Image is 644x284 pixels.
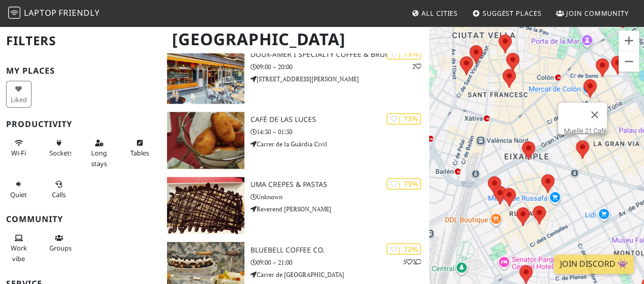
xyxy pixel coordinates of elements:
[164,25,427,53] h1: [GEOGRAPHIC_DATA]
[250,139,429,149] p: Carrer de la Guàrdia Civil
[46,176,72,203] button: Calls
[6,135,32,162] button: Wi-Fi
[6,25,155,56] h2: Filters
[407,4,462,22] a: All Cities
[483,9,542,18] span: Suggest Places
[566,9,629,18] span: Join Community
[8,7,20,19] img: LaptopFriendly
[250,257,429,267] p: 09:00 – 21:00
[24,7,57,18] span: Laptop
[468,4,546,22] a: Suggest Places
[554,255,634,274] a: Join Discord 👾
[403,257,421,266] p: 5 3
[91,148,107,168] span: Long stays
[619,51,639,72] button: Zoom out
[130,148,149,157] span: Work-friendly tables
[386,113,421,124] div: | 73%
[250,245,429,254] h3: Bluebell Coffee Co.
[250,180,429,189] h3: Uma Crepes & Pastas
[250,115,429,124] h3: Café De Las Luces
[552,4,633,22] a: Join Community
[52,190,66,199] span: Video/audio calls
[250,74,429,84] p: [STREET_ADDRESS][PERSON_NAME]
[386,178,421,190] div: | 73%
[250,192,429,202] p: Unknown
[6,214,155,224] h3: Community
[10,190,27,199] span: Quiet
[250,204,429,214] p: Reverend [PERSON_NAME]
[49,148,73,157] span: Power sockets
[6,176,32,203] button: Quiet
[8,5,100,22] a: LaptopFriendly LaptopFriendly
[161,177,429,234] a: Uma Crepes & Pastas | 73% Uma Crepes & Pastas Unknown Reverend [PERSON_NAME]
[87,135,112,172] button: Long stays
[127,135,152,162] button: Tables
[46,135,72,162] button: Sockets
[412,61,421,71] p: 2
[167,112,244,169] img: Café De Las Luces
[59,7,99,18] span: Friendly
[49,243,72,253] span: Group tables
[167,47,244,104] img: Doux-Amer I Specialty Coffee & Brunch
[6,119,155,129] h3: Productivity
[564,127,607,135] a: Muelle 21 Café
[582,103,607,127] button: Close
[386,243,421,255] div: | 72%
[619,30,639,51] button: Zoom in
[167,177,244,234] img: Uma Crepes & Pastas
[250,127,429,137] p: 14:30 – 01:30
[250,269,429,279] p: Carrer de [GEOGRAPHIC_DATA]
[46,230,72,257] button: Groups
[11,148,26,157] span: Stable Wi-Fi
[6,66,155,76] h3: My Places
[11,243,27,263] span: People working
[250,62,429,72] p: 09:00 – 20:00
[6,230,32,267] button: Work vibe
[161,47,429,104] a: Doux-Amer I Specialty Coffee & Brunch | 75% 2 Doux-Amer I Specialty Coffee & Brunch 09:00 – 20:00...
[422,9,458,18] span: All Cities
[161,112,429,169] a: Café De Las Luces | 73% Café De Las Luces 14:30 – 01:30 Carrer de la Guàrdia Civil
